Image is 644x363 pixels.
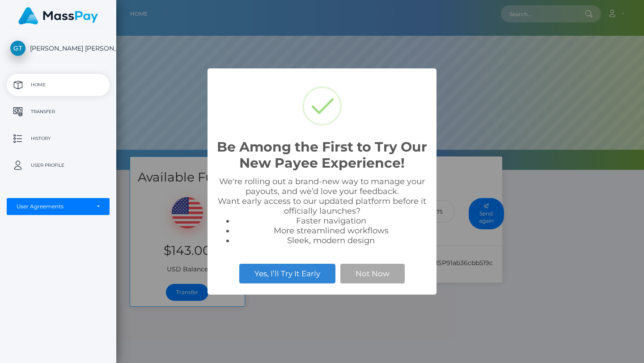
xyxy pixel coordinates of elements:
button: Not Now [340,264,405,283]
p: History [10,132,106,145]
p: User Profile [10,159,106,172]
p: Home [10,78,106,92]
p: Transfer [10,105,106,118]
li: Sleek, modern design [234,236,428,245]
img: MassPay [18,7,98,25]
button: Yes, I’ll Try It Early [239,264,335,283]
h2: Be Among the First to Try Our New Payee Experience! [216,139,428,171]
div: User Agreements [17,203,90,210]
div: We're rolling out a brand-new way to manage your payouts, and we’d love your feedback. Want early... [216,177,428,245]
button: User Agreements [7,198,110,215]
li: More streamlined workflows [234,226,428,236]
span: [PERSON_NAME] [PERSON_NAME] [7,44,110,52]
li: Faster navigation [234,216,428,226]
